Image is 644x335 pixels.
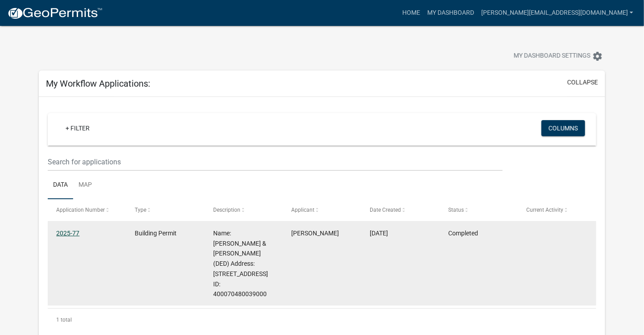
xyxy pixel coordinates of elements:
span: Current Activity [527,207,564,213]
span: Building Permit [135,230,177,237]
span: Date Created [370,207,401,213]
span: Description [213,207,240,213]
a: My Dashboard [424,4,478,21]
datatable-header-cell: Applicant [283,199,361,221]
span: Name: ESPENMILLER, JOHN C & JESSICA A (DED) Address: 2450 167TH CT Parcel ID: 400070480039000 [213,230,268,298]
input: Search for applications [48,153,503,171]
span: Applicant [292,207,315,213]
datatable-header-cell: Status [440,199,518,221]
a: Map [73,171,97,200]
a: Home [399,4,424,21]
span: David Helland [292,230,339,237]
a: + Filter [58,120,97,136]
a: Data [48,171,73,200]
span: 06/30/2025 [370,230,388,237]
button: collapse [567,78,598,87]
div: 1 total [48,309,596,331]
datatable-header-cell: Date Created [361,199,440,221]
datatable-header-cell: Current Activity [518,199,596,221]
datatable-header-cell: Application Number [48,199,126,221]
span: Type [135,207,146,213]
span: My Dashboard Settings [514,51,590,62]
button: My Dashboard Settingssettings [507,47,610,65]
datatable-header-cell: Type [126,199,205,221]
span: Application Number [56,207,105,213]
a: 2025-77 [56,230,79,237]
h5: My Workflow Applications: [46,78,150,89]
i: settings [592,51,603,62]
button: Columns [541,120,585,136]
span: Completed [448,230,478,237]
span: Status [448,207,464,213]
a: [PERSON_NAME][EMAIL_ADDRESS][DOMAIN_NAME] [478,4,637,21]
datatable-header-cell: Description [205,199,283,221]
